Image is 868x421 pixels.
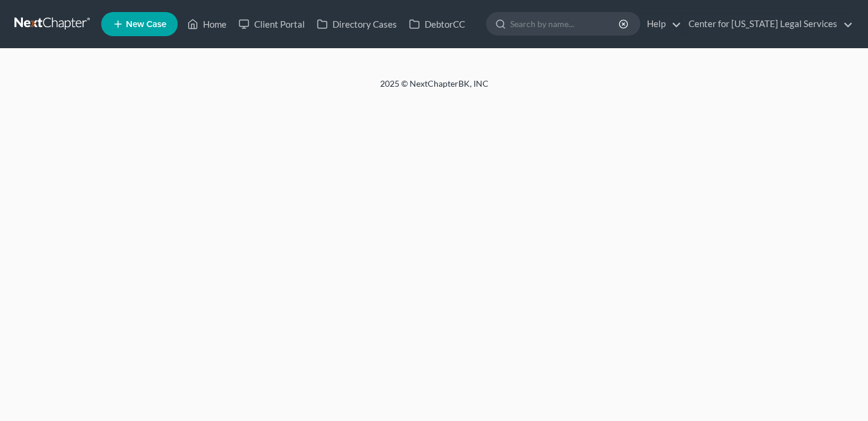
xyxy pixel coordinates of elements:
a: Client Portal [233,13,311,35]
a: Help [641,13,681,35]
a: Center for [US_STATE] Legal Services [682,13,853,35]
a: DebtorCC [403,13,471,35]
span: New Case [126,20,166,29]
input: Search by name... [510,13,620,35]
a: Directory Cases [311,13,403,35]
div: 2025 © NextChapterBK, INC [91,78,778,99]
a: Home [181,13,233,35]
